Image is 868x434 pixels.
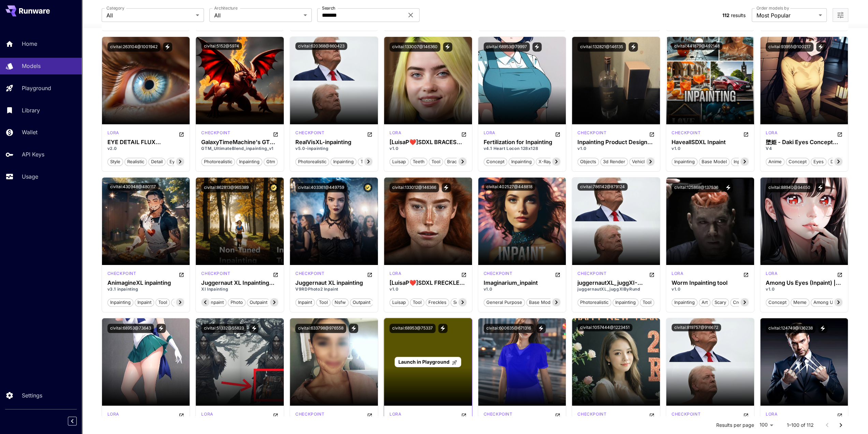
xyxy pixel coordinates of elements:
button: inpainting [330,157,356,166]
button: inpainting [672,157,697,166]
p: lora [389,130,401,136]
h3: Imaginarium_inpaint [484,280,561,286]
span: anime [766,158,784,165]
button: Open in CivitAI [649,130,654,138]
button: Open in CivitAI [555,411,560,419]
button: inpainting [107,298,133,307]
button: civitai:402527@448818 [484,183,535,191]
h3: juggernautXL_juggXI-inpainting [577,280,654,286]
h3: 堕姫 - Daki Eyes Concept [PERSON_NAME]. / Kimetsu No Yaiba - Demon Slayer 鬼滅の刃 / Inpaint. [766,139,843,145]
div: Among Us Eyes (Inpaint) | Concept LoRA [766,280,843,286]
button: Open in CivitAI [179,130,184,138]
span: outpainting [172,299,201,306]
p: Wallet [22,128,38,136]
span: tool [156,299,170,306]
h3: Juggernaut XL Inpainting (Updated) [201,280,278,286]
button: civitai:88940@94650 [766,183,813,192]
span: realistic [125,158,147,165]
button: anime [766,157,784,166]
h3: Inpainting Product Design (minimalism-eddiemauro) [577,139,654,145]
h3: [LuisaP❤️]SDXL FRECKLES INPAINTING [5MB] [389,280,467,286]
span: photorealistic [202,158,235,165]
button: View trigger words [629,42,638,52]
button: tool [429,157,443,166]
span: tool [429,158,443,165]
button: inpaint [207,298,226,307]
div: Fertilization for Inpainting [484,139,561,145]
span: inpainting [672,158,697,165]
span: luisap [390,299,408,306]
p: Library [22,106,40,114]
button: meme [791,298,809,307]
p: v1.0 [389,145,467,152]
div: SDXL 1.0 [577,270,606,279]
div: AnimagineXL inpainting [107,280,185,286]
span: tool [410,299,424,306]
button: Certified Model – Vetted for best performance and includes a commercial license. [269,183,278,192]
button: civitai:600635@671316 [484,324,534,333]
button: outpainting [171,298,201,307]
button: View trigger words [443,42,452,52]
span: inpaint [207,299,226,306]
button: realistic [124,157,147,166]
p: Home [22,40,37,48]
button: civitai:263104@1001942 [107,42,160,52]
button: Open in CivitAI [555,270,560,279]
button: Open in CivitAI [837,270,842,279]
div: SD 1.5 [766,411,777,419]
button: Open in CivitAI [273,130,278,138]
p: checkpoint [201,130,230,136]
button: eye [167,157,180,166]
div: EYE DETAIL FLUX LORA (& INPAINT) [107,139,185,145]
p: Models [22,62,41,70]
span: photo [228,299,245,306]
button: Open in CivitAI [649,270,654,279]
div: SD 1.5 [107,411,119,419]
span: inpainting [108,299,133,306]
span: Most Popular [756,11,816,19]
button: civitai:862813@965389 [201,183,251,192]
span: eye [167,158,180,165]
button: civitai:441879@492148 [672,42,722,50]
button: View trigger words [438,324,447,333]
div: Worm Inpainting tool [672,280,749,286]
button: civitai:68953@75337 [389,324,436,333]
p: Results per page [716,422,754,429]
button: 3d render [600,157,628,166]
div: SDXL 1.0 [484,270,513,279]
div: Pony [295,411,324,419]
span: concept [766,299,789,306]
p: checkpoint [484,270,513,277]
p: v5.0-inpainting [295,145,372,152]
button: freckles [426,298,449,307]
p: 1–100 of 112 [786,422,813,429]
p: lora [766,411,777,417]
p: checkpoint [672,130,701,136]
p: lora [107,411,119,417]
span: results [731,12,746,18]
p: v1.0 [672,145,749,152]
p: v1.0 [577,145,654,152]
button: Open in CivitAI [367,270,372,279]
button: View trigger words [724,183,733,192]
label: Search [322,5,335,11]
p: v1.0 [766,286,843,292]
button: daki [828,157,842,166]
button: Open in CivitAI [743,411,749,419]
button: general purpose [484,298,525,307]
button: Open in CivitAI [743,130,749,138]
p: lora [484,130,495,136]
button: tool [640,298,654,307]
div: [LuisaP❤️]SDXL BRACES INPAINTING [5MB] [389,139,467,145]
span: objects [578,158,599,165]
div: SD 1.5 [766,270,777,279]
span: inpaint [731,158,750,165]
button: Open in CivitAI [837,130,842,138]
span: vehicles [630,158,652,165]
p: v4.1 Heart Locon 128x128 [484,145,561,152]
p: lora [389,270,401,277]
h3: EYE DETAIL FLUX [PERSON_NAME] (& INPAINT) [107,139,185,145]
p: v3.1 inpainting [107,286,185,292]
button: Open in CivitAI [273,411,278,419]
